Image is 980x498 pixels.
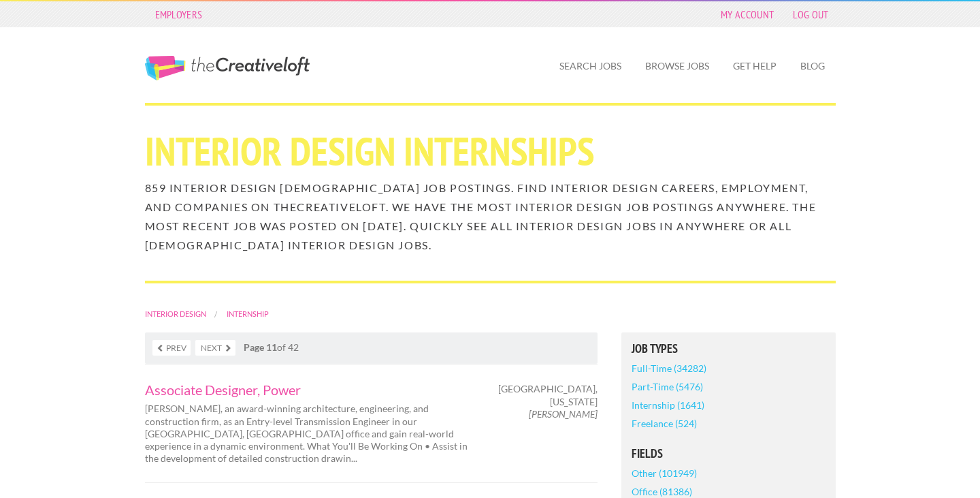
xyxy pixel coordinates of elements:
[244,341,277,353] strong: Page 11
[714,5,781,24] a: My Account
[632,464,697,482] a: Other (101949)
[632,396,704,414] a: Internship (1641)
[632,343,826,355] h5: Job Types
[529,408,598,420] em: [PERSON_NAME]
[632,448,826,460] h5: Fields
[145,56,310,80] a: The Creative Loft
[227,309,269,318] a: Internship
[145,403,478,465] p: [PERSON_NAME], an award-winning architecture, engineering, and construction firm, as an Entry-lev...
[632,414,697,433] a: Freelance (524)
[145,178,836,255] h2: 859 Interior Design [DEMOGRAPHIC_DATA] job postings. Find Interior Design careers, employment, an...
[789,50,836,82] a: Blog
[498,383,598,407] span: [GEOGRAPHIC_DATA], [US_STATE]
[549,50,632,82] a: Search Jobs
[786,5,835,24] a: Log Out
[145,383,478,396] a: Associate Designer, Power
[722,50,787,82] a: Get Help
[145,131,836,171] h1: Interior Design Internships
[145,332,598,364] nav: of 42
[195,340,235,356] a: Next
[632,377,703,396] a: Part-Time (5476)
[634,50,720,82] a: Browse Jobs
[632,359,706,377] a: Full-Time (34282)
[148,5,210,24] a: Employers
[152,340,191,356] a: Prev
[145,309,206,318] a: Interior Design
